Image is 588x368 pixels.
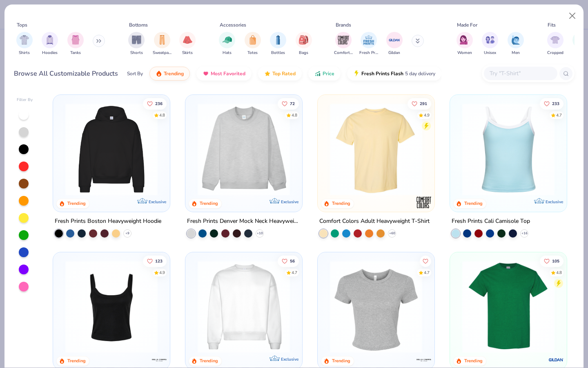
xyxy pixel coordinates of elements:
[556,112,562,118] div: 4.7
[42,32,58,56] button: filter button
[125,231,129,236] span: + 9
[359,50,378,56] span: Fresh Prints
[388,50,400,56] span: Gildan
[179,32,196,56] div: filter for Skirts
[164,70,184,77] span: Trending
[270,32,286,56] div: filter for Bottles
[292,112,297,118] div: 4.8
[203,70,209,77] img: most_fav.gif
[19,50,30,56] span: Shirts
[547,32,563,56] div: filter for Cropped
[156,259,163,263] span: 123
[278,98,299,109] button: Like
[353,70,360,77] img: flash.gif
[278,255,299,267] button: Like
[271,50,285,56] span: Bottles
[334,32,353,56] div: filter for Comfort Colors
[281,356,298,361] span: Exclusive
[156,101,163,105] span: 236
[156,70,162,77] img: trending.gif
[194,260,294,353] img: 1358499d-a160-429c-9f1e-ad7a3dc244c9
[326,103,426,195] img: 029b8af0-80e6-406f-9fdc-fdf898547912
[183,35,192,45] img: Skirts Image
[132,35,141,45] img: Shorts Image
[457,50,472,56] span: Women
[143,255,167,267] button: Like
[179,32,196,56] button: filter button
[336,21,351,29] div: Brands
[17,21,27,29] div: Tops
[540,255,563,267] button: Like
[61,103,162,195] img: 91acfc32-fd48-4d6b-bdad-a4c1a30ac3fc
[290,259,295,263] span: 56
[296,32,312,56] button: filter button
[347,67,441,81] button: Fresh Prints Flash5 day delivery
[223,50,232,56] span: Hats
[337,34,350,46] img: Comfort Colors Image
[482,32,498,56] div: filter for Unisex
[61,260,162,353] img: 8af284bf-0d00-45ea-9003-ce4b9a3194ad
[458,103,559,195] img: a25d9891-da96-49f3-a35e-76288174bf3a
[334,50,353,56] span: Comfort Colors
[153,32,171,56] button: filter button
[548,351,564,368] img: Gildan logo
[196,67,252,81] button: Most Favorited
[424,112,430,118] div: 4.9
[245,32,261,56] button: filter button
[359,32,378,56] div: filter for Fresh Prints
[319,216,430,227] div: Comfort Colors Adult Heavyweight T-Shirt
[223,35,232,45] img: Hats Image
[290,101,295,105] span: 72
[334,32,353,56] button: filter button
[299,35,308,45] img: Bags Image
[274,35,283,45] img: Bottles Image
[248,35,257,45] img: Totes Image
[484,50,496,56] span: Unisex
[489,69,552,78] input: Try "T-Shirt"
[452,216,530,227] div: Fresh Prints Cali Camisole Top
[153,32,171,56] div: filter for Sweatpants
[552,101,559,105] span: 233
[258,67,302,81] button: Top Rated
[565,8,580,24] button: Close
[128,32,145,56] button: filter button
[511,35,520,45] img: Men Image
[272,70,296,77] span: Top Rated
[416,351,432,368] img: Bella + Canvas logo
[457,21,477,29] div: Made For
[149,67,190,81] button: Trending
[521,231,527,236] span: + 16
[512,50,520,56] span: Men
[17,97,33,103] div: Filter By
[129,21,148,29] div: Bottoms
[460,35,469,45] img: Women Image
[457,32,473,56] button: filter button
[45,35,54,45] img: Hoodies Image
[264,70,271,77] img: TopRated.gif
[128,32,145,56] div: filter for Shorts
[386,32,403,56] div: filter for Gildan
[405,69,435,79] span: 5 day delivery
[308,67,341,81] button: Price
[508,32,524,56] button: filter button
[552,259,559,263] span: 105
[14,69,118,79] div: Browse All Customizable Products
[457,32,473,56] div: filter for Women
[540,98,563,109] button: Like
[55,216,161,227] div: Fresh Prints Boston Heavyweight Hoodie
[219,32,235,56] button: filter button
[16,32,33,56] button: filter button
[151,351,167,368] img: Bella + Canvas logo
[194,103,294,195] img: f5d85501-0dbb-4ee4-b115-c08fa3845d83
[127,70,143,77] div: Sort By
[508,32,524,56] div: filter for Men
[547,32,563,56] button: filter button
[359,32,378,56] button: filter button
[416,194,432,211] img: Comfort Colors logo
[20,35,29,45] img: Shirts Image
[548,21,556,29] div: Fits
[386,32,403,56] button: filter button
[292,269,297,276] div: 4.7
[458,260,559,353] img: db319196-8705-402d-8b46-62aaa07ed94f
[424,269,430,276] div: 4.7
